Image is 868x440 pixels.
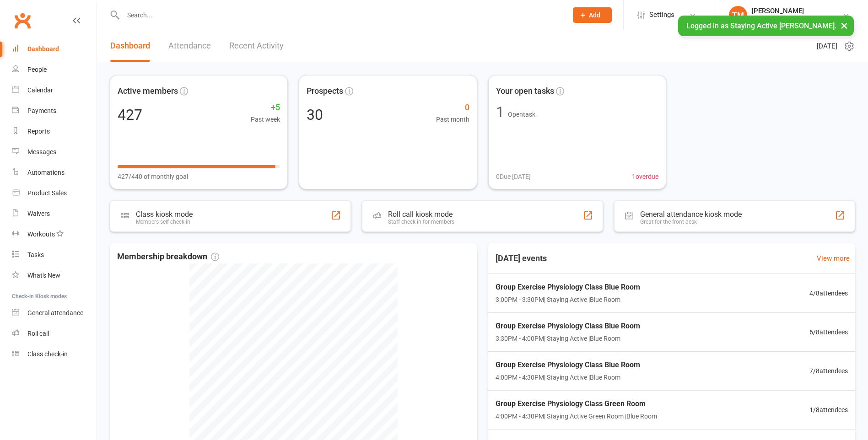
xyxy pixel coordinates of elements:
div: Members self check-in [136,219,193,225]
button: Add [573,7,612,23]
span: Settings [649,5,674,25]
div: Payments [27,107,56,114]
span: Open task [508,111,535,118]
span: [DATE] [817,41,837,52]
div: Class kiosk mode [136,210,193,219]
span: Add [589,11,600,19]
span: 7 / 8 attendees [809,366,848,376]
span: 1 overdue [632,172,658,182]
div: TM [729,6,747,24]
div: Messages [27,148,56,156]
span: Membership breakdown [117,250,219,263]
span: 4:00PM - 4:30PM | Staying Active | Blue Room [496,372,640,382]
div: Roll call [27,330,49,337]
span: 0 [436,101,469,114]
div: Staying Active [PERSON_NAME] [752,15,842,23]
div: Dashboard [27,45,59,53]
div: Class check-in [27,350,68,358]
a: Attendance [168,30,211,62]
div: Product Sales [27,189,67,197]
span: 427/440 of monthly goal [118,172,188,182]
div: General attendance [27,309,83,317]
a: Automations [12,162,97,183]
span: 6 / 8 attendees [809,327,848,337]
span: Group Exercise Physiology Class Blue Room [496,281,640,293]
a: Workouts [12,224,97,245]
span: 4:00PM - 4:30PM | Staying Active Green Room | Blue Room [496,411,657,421]
a: Reports [12,121,97,142]
div: Roll call kiosk mode [388,210,454,219]
a: Dashboard [110,30,150,62]
span: Group Exercise Physiology Class Green Room [496,398,657,410]
span: 3:00PM - 3:30PM | Staying Active | Blue Room [496,295,640,305]
input: Search... [120,9,561,21]
div: What's New [27,272,60,279]
span: Your open tasks [496,85,554,98]
div: People [27,66,47,73]
span: Logged in as Staying Active [PERSON_NAME]. [686,21,836,30]
a: Dashboard [12,39,97,59]
span: 1 / 8 attendees [809,405,848,415]
span: Group Exercise Physiology Class Blue Room [496,320,640,332]
div: Automations [27,169,65,176]
span: Prospects [307,85,343,98]
span: Active members [118,85,178,98]
div: Workouts [27,231,55,238]
span: +5 [251,101,280,114]
a: Recent Activity [229,30,284,62]
span: Past month [436,114,469,124]
a: What's New [12,265,97,286]
span: 3:30PM - 4:00PM | Staying Active | Blue Room [496,333,640,343]
div: 30 [307,107,323,122]
a: General attendance kiosk mode [12,303,97,323]
span: Group Exercise Physiology Class Blue Room [496,359,640,371]
div: Staff check-in for members [388,219,454,225]
div: 427 [118,107,142,122]
span: 0 Due [DATE] [496,172,531,182]
a: Class kiosk mode [12,344,97,365]
div: Tasks [27,251,44,258]
div: Reports [27,128,50,135]
a: Messages [12,142,97,162]
a: Calendar [12,80,97,101]
button: × [836,16,852,35]
div: General attendance kiosk mode [640,210,742,219]
div: 1 [496,105,504,119]
span: Past week [251,114,280,124]
span: 4 / 8 attendees [809,288,848,298]
a: Waivers [12,204,97,224]
h3: [DATE] events [488,250,554,267]
a: View more [817,253,850,264]
a: Roll call [12,323,97,344]
a: People [12,59,97,80]
div: Calendar [27,86,53,94]
div: [PERSON_NAME] [752,7,842,15]
a: Product Sales [12,183,97,204]
a: Payments [12,101,97,121]
a: Tasks [12,245,97,265]
a: Clubworx [11,9,34,32]
div: Waivers [27,210,50,217]
div: Great for the front desk [640,219,742,225]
